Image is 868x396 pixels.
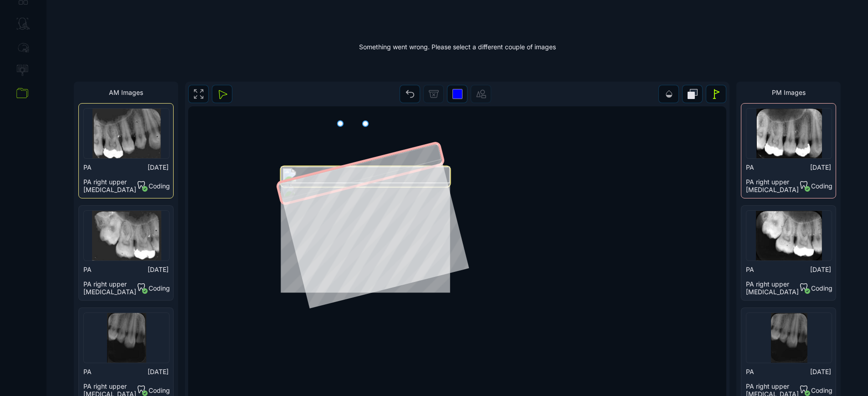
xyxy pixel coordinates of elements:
[83,266,92,273] span: PA
[109,89,143,96] span: AM Images
[149,182,170,190] span: Coding
[810,368,831,375] span: [DATE]
[83,280,136,296] span: PA right upper [MEDICAL_DATA]
[83,368,92,375] span: PA
[811,182,832,190] span: Coding
[746,178,799,193] span: PA right upper [MEDICAL_DATA]
[149,386,170,394] span: Coding
[746,368,754,375] span: PA
[148,163,169,171] span: [DATE]
[148,266,169,273] span: [DATE]
[811,284,832,292] span: Coding
[746,266,754,273] span: PA
[746,280,799,296] span: PA right upper [MEDICAL_DATA]
[149,284,170,292] span: Coding
[811,386,832,394] span: Coding
[359,43,556,51] span: Something went wrong. Please select a different couple of images
[810,266,831,273] span: [DATE]
[746,163,754,171] span: PA
[83,163,92,171] span: PA
[148,368,169,375] span: [DATE]
[772,89,806,96] span: PM Images
[83,178,136,193] span: PA right upper [MEDICAL_DATA]
[810,163,831,171] span: [DATE]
